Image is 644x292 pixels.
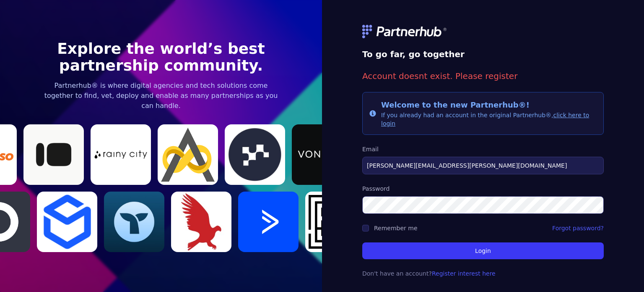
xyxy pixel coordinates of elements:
[362,242,604,259] button: Login
[381,99,597,128] div: If you already had an account in the original Partnerhub®,
[40,81,282,111] p: Partnerhub® is where digital agencies and tech solutions come together to find, vet, deploy and e...
[362,70,604,82] p: Account doesnt exist. Please register
[362,145,604,153] label: Email
[362,184,604,193] label: Password
[374,225,418,231] label: Remember me
[40,40,282,74] h1: Explore the world’s best partnership community.
[552,224,604,232] a: Forgot password?
[362,157,604,174] input: Enter your email
[362,25,448,38] img: logo
[381,100,530,109] span: Welcome to the new Partnerhub®!
[432,270,496,277] a: Register interest here
[362,269,604,278] p: Don't have an account?
[362,48,604,60] h1: To go far, go together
